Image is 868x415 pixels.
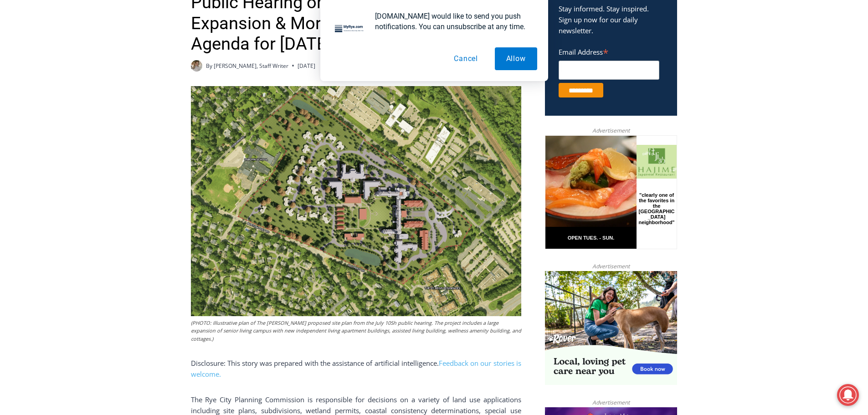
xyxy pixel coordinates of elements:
[495,47,537,70] button: Allow
[442,47,489,70] button: Cancel
[583,262,639,271] span: Advertisement
[0,92,92,113] a: Open Tues. - Sun. [PHONE_NUMBER]
[191,86,521,316] img: (PHOTO: Illustrative plan of The Osborn's proposed site plan from the July 105h public hearing. T...
[238,91,422,111] span: Intern @ [DOMAIN_NAME]
[191,358,521,379] p: Disclosure: This story was prepared with the assistance of artificial intelligence.
[3,94,89,128] span: Open Tues. - Sun. [PHONE_NUMBER]
[93,57,129,109] div: "clearly one of the favorites in the [GEOGRAPHIC_DATA] neighborhood"
[219,88,442,113] a: Intern @ [DOMAIN_NAME]
[230,0,431,88] div: "The first chef I interviewed talked about coming to [GEOGRAPHIC_DATA] from [GEOGRAPHIC_DATA] in ...
[191,359,521,379] a: Feedback on our stories is welcome.
[331,11,368,47] img: notification icon
[368,11,537,32] div: [DOMAIN_NAME] would like to send you push notifications. You can unsubscribe at any time.
[191,319,521,343] figcaption: (PHOTO: Illustrative plan of The [PERSON_NAME] proposed site plan from the July 105h public heari...
[583,398,639,407] span: Advertisement
[583,126,639,135] span: Advertisement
